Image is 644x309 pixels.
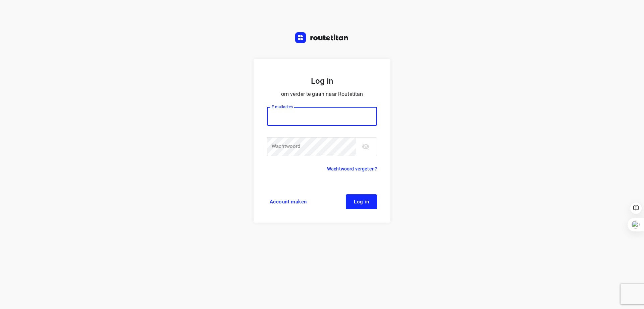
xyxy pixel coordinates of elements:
a: Routetitan [295,32,349,45]
a: Account maken [267,194,310,209]
span: Log in [354,199,369,204]
span: Account maken [270,199,307,204]
button: toggle password visibility [359,140,372,153]
img: Routetitan [295,32,349,43]
h5: Log in [267,75,377,87]
a: Wachtwoord vergeten? [327,165,377,173]
p: om verder te gaan naar Routetitan [267,89,377,99]
button: Log in [346,194,377,209]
